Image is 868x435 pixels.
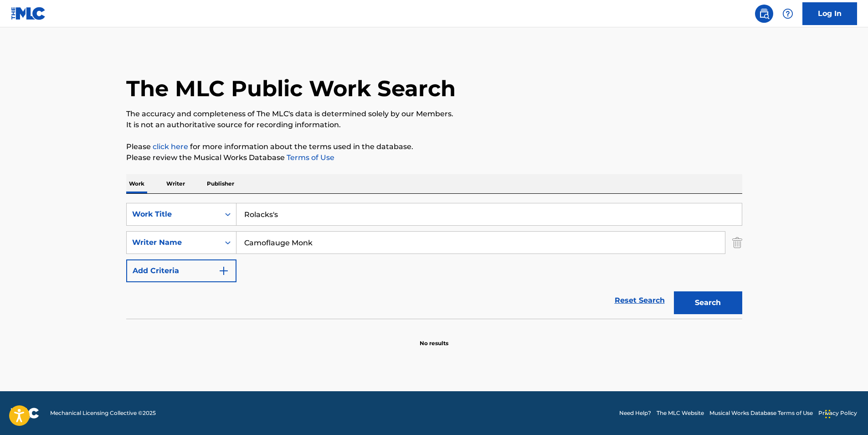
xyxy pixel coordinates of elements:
a: The MLC Website [657,409,704,417]
p: Please for more information about the terms used in the database. [126,141,742,152]
img: MLC Logo [11,7,46,20]
a: click here [153,142,188,151]
p: No results [420,328,448,347]
span: Mechanical Licensing Collective © 2025 [50,409,156,417]
a: Terms of Use [285,153,334,162]
img: help [782,8,793,19]
h1: The MLC Public Work Search [126,75,456,102]
div: Work Title [132,209,214,220]
div: Drag [825,400,831,428]
p: It is not an authoritative source for recording information. [126,119,742,130]
div: Help [779,5,797,23]
a: Privacy Policy [818,409,857,417]
img: 9d2ae6d4665cec9f34b9.svg [218,265,229,276]
img: search [759,8,770,19]
a: Log In [802,2,857,25]
img: logo [11,408,39,419]
p: Work [126,174,147,193]
a: Reset Search [610,290,669,311]
button: Add Criteria [126,259,236,282]
form: Search Form [126,203,742,319]
a: Musical Works Database Terms of Use [709,409,813,417]
img: Delete Criterion [732,231,742,254]
div: Writer Name [132,237,214,248]
a: Public Search [755,5,773,23]
p: Please review the Musical Works Database [126,152,742,163]
p: The accuracy and completeness of The MLC's data is determined solely by our Members. [126,109,742,119]
p: Writer [164,174,188,193]
p: Publisher [204,174,237,193]
iframe: Chat Widget [822,391,868,435]
a: Need Help? [619,409,651,417]
button: Search [674,291,742,314]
